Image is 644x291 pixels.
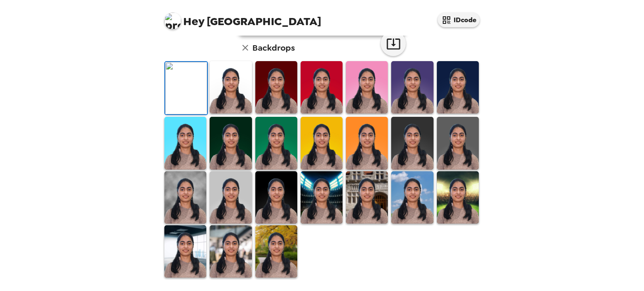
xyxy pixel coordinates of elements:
[252,41,295,54] h6: Backdrops
[165,62,207,114] img: Original
[183,14,204,29] span: Hey
[438,13,480,27] button: IDcode
[164,13,181,29] img: profile pic
[164,8,321,27] span: [GEOGRAPHIC_DATA]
